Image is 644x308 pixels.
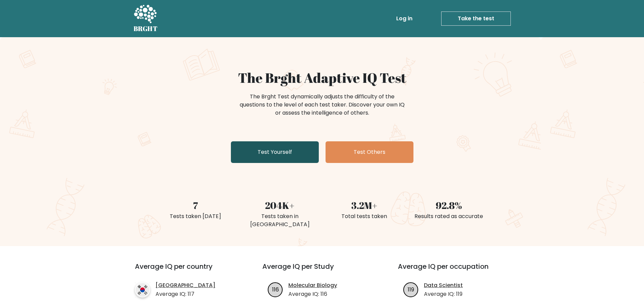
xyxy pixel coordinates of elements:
[135,282,150,298] img: country
[242,212,318,229] div: Tests taken in [GEOGRAPHIC_DATA]
[156,290,215,298] p: Average IQ: 117
[424,290,463,298] p: Average IQ: 119
[272,285,279,293] text: 116
[411,212,487,220] div: Results rated as accurate
[156,281,215,289] a: [GEOGRAPHIC_DATA]
[441,11,511,26] a: Take the test
[134,3,158,34] a: BRGHT
[398,262,517,279] h3: Average IQ per occupation
[262,262,382,279] h3: Average IQ per Study
[393,12,415,25] a: Log in
[424,281,463,289] a: Data Scientist
[326,212,403,220] div: Total tests taken
[326,141,413,163] a: Test Others
[326,198,403,212] div: 3.2M+
[157,212,234,220] div: Tests taken [DATE]
[231,141,319,163] a: Test Yourself
[288,290,337,298] p: Average IQ: 116
[411,198,487,212] div: 92.8%
[238,93,407,117] div: The Brght Test dynamically adjusts the difficulty of the questions to the level of each test take...
[135,262,238,279] h3: Average IQ per country
[134,25,158,33] h5: BRGHT
[157,70,487,86] h1: The Brght Adaptive IQ Test
[288,281,337,289] a: Molecular Biology
[157,198,234,212] div: 7
[242,198,318,212] div: 204K+
[408,285,414,293] text: 119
